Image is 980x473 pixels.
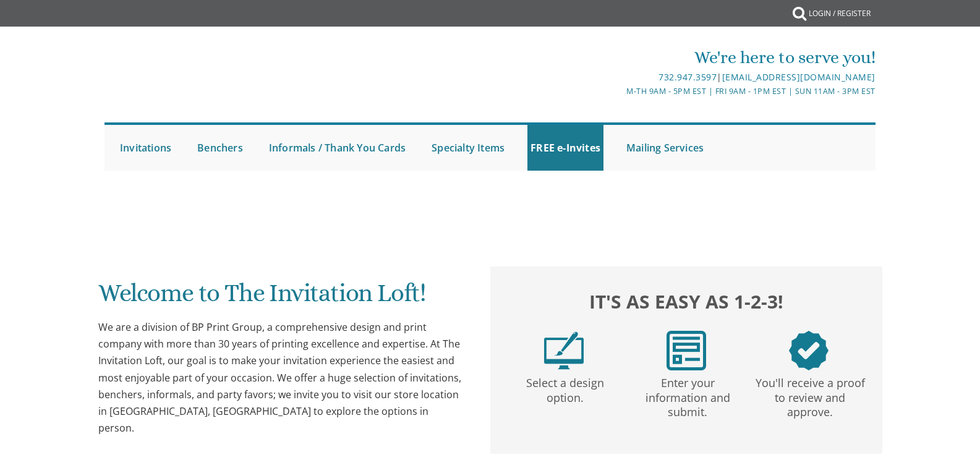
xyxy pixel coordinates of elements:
div: M-Th 9am - 5pm EST | Fri 9am - 1pm EST | Sun 11am - 3pm EST [362,85,876,98]
a: 732.947.3597 [658,71,717,83]
img: step1.png [544,331,584,370]
p: Select a design option. [506,370,624,406]
a: Informals / Thank You Cards [266,125,409,171]
div: | [362,70,876,85]
a: Specialty Items [428,125,508,171]
p: Enter your information and submit. [629,370,746,420]
div: We're here to serve you! [362,45,876,70]
p: You'll receive a proof to review and approve. [751,370,869,420]
a: Benchers [194,125,246,171]
h2: It's as easy as 1-2-3! [503,288,870,315]
a: [EMAIL_ADDRESS][DOMAIN_NAME] [722,71,876,83]
h1: Welcome to The Invitation Loft! [98,279,466,316]
a: Invitations [117,125,174,171]
a: Mailing Services [623,125,707,171]
a: FREE e-Invites [527,125,603,171]
img: step2.png [667,331,706,370]
div: We are a division of BP Print Group, a comprehensive design and print company with more than 30 y... [98,319,466,437]
img: step3.png [789,331,829,370]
